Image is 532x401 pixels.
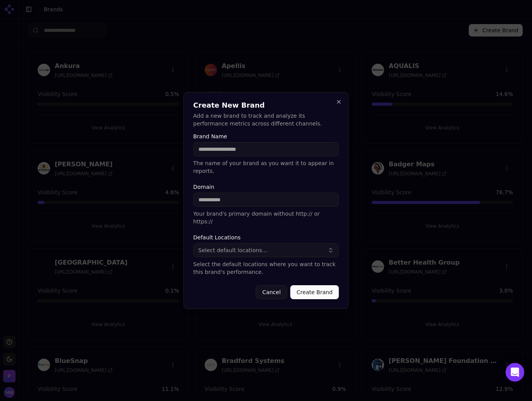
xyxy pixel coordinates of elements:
[193,159,339,175] p: The name of your brand as you want it to appear in reports.
[193,112,339,127] p: Add a new brand to track and analyze its performance metrics across different channels.
[86,46,131,51] div: Keywords by Traffic
[193,102,339,109] h2: Create New Brand
[21,45,27,51] img: tab_domain_overview_orange.svg
[193,134,339,139] label: Brand Name
[12,20,19,26] img: website_grey.svg
[193,210,339,225] p: Your brand's primary domain without http:// or https://
[77,45,83,51] img: tab_keywords_by_traffic_grey.svg
[193,184,339,190] label: Domain
[198,246,268,254] span: Select default locations...
[20,20,55,26] div: Domain: [URL]
[193,260,339,276] p: Select the default locations where you want to track this brand's performance.
[256,285,287,299] button: Cancel
[22,12,38,19] div: v 4.0.25
[30,46,70,51] div: Domain Overview
[12,12,19,19] img: logo_orange.svg
[193,235,339,240] label: Default Locations
[290,285,339,299] button: Create Brand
